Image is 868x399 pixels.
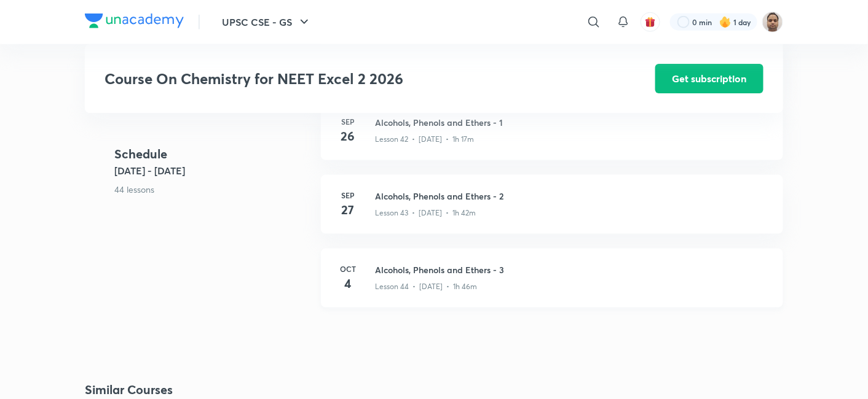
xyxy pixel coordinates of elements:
a: Sep27Alcohols, Phenols and Ethers - 2Lesson 43 • [DATE] • 1h 42m [321,175,783,249]
p: Lesson 44 • [DATE] • 1h 46m [375,281,477,292]
h3: Alcohols, Phenols and Ethers - 2 [375,190,768,203]
h6: Sep [336,190,360,201]
p: Lesson 43 • [DATE] • 1h 42m [375,207,476,219]
h4: 4 [336,274,360,293]
button: Get subscription [655,64,763,93]
h4: Schedule [114,144,311,163]
h5: [DATE] - [DATE] [114,163,311,177]
p: Lesson 42 • [DATE] • 1h 17m [375,134,474,145]
img: streak [719,16,732,28]
h6: Sep [336,116,360,127]
h3: Alcohols, Phenols and Ethers - 1 [375,116,768,129]
img: avatar [645,17,656,28]
h3: Alcohols, Phenols and Ethers - 3 [375,263,768,276]
img: Shekhar Banerjee [762,12,783,33]
h4: 26 [336,127,360,145]
a: Oct4Alcohols, Phenols and Ethers - 3Lesson 44 • [DATE] • 1h 46m [321,249,783,322]
img: Company Logo [85,14,184,28]
a: Company Logo [85,14,184,31]
button: avatar [641,12,660,32]
a: Sep26Alcohols, Phenols and Ethers - 1Lesson 42 • [DATE] • 1h 17m [321,101,783,175]
h4: 27 [336,201,360,219]
h3: Course On Chemistry for NEET Excel 2 2026 [105,70,586,88]
h6: Oct [336,263,360,274]
button: UPSC CSE - GS [215,10,319,34]
p: 44 lessons [114,182,311,195]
